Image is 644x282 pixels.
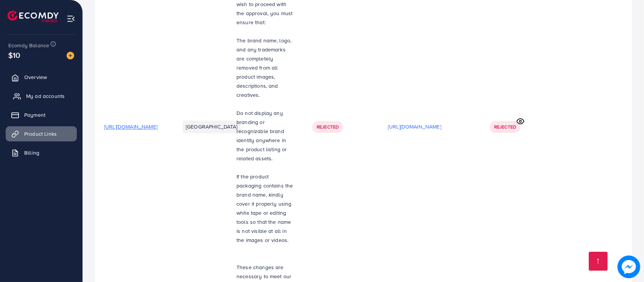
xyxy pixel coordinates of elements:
span: Rejected [317,124,339,130]
p: [URL][DOMAIN_NAME] [388,122,441,131]
p: The brand name, logo, and any trademarks are completely removed from all product images, descript... [236,36,294,99]
p: Do not display any branding or recognizable brand identity anywhere in the product listing or rel... [236,108,294,163]
p: If the product packaging contains the brand name, kindly cover it properly using white tape or ed... [236,172,294,245]
img: logo [8,11,59,22]
a: Product Links [6,126,77,141]
a: Billing [6,145,77,160]
span: Billing [24,149,39,156]
img: image [618,256,640,278]
span: Product Links [24,130,57,138]
span: $10 [8,50,20,60]
span: My ad accounts [26,92,65,100]
a: Payment [6,107,77,122]
img: menu [67,14,75,23]
span: Rejected [494,124,516,130]
span: Payment [24,111,45,119]
a: My ad accounts [6,88,77,104]
li: [GEOGRAPHIC_DATA] [183,121,241,133]
img: image [67,52,74,59]
a: Overview [6,70,77,85]
span: Ecomdy Balance [8,42,49,49]
span: [URL][DOMAIN_NAME] [104,123,157,130]
span: Overview [24,73,47,81]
